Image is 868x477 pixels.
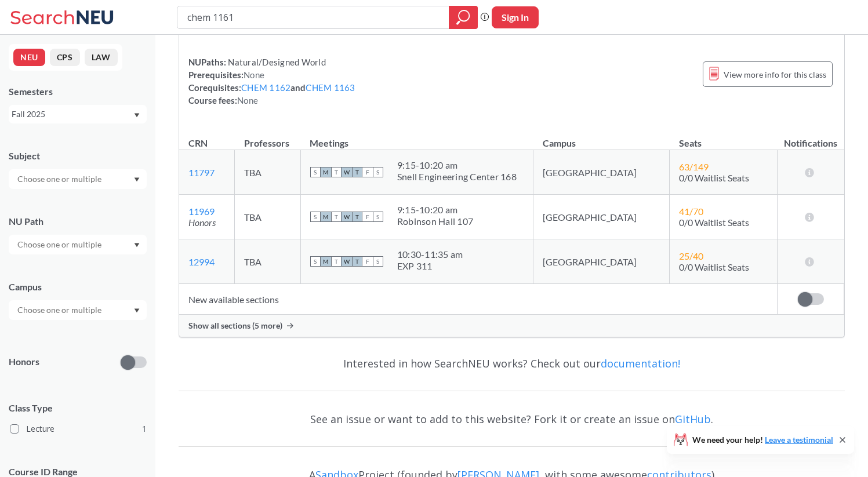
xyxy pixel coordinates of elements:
td: New available sections [179,284,778,315]
span: 1 [142,423,147,435]
div: Dropdown arrow [9,300,147,320]
svg: Dropdown arrow [134,308,140,313]
div: Semesters [9,85,147,98]
span: T [352,256,362,267]
div: NU Path [9,215,147,228]
td: [GEOGRAPHIC_DATA] [533,195,670,239]
div: 10:30 - 11:35 am [397,249,463,260]
span: Class Type [9,402,147,414]
span: F [362,256,373,267]
span: T [331,212,342,222]
a: Leave a testimonial [765,435,833,445]
span: 0/0 Waitlist Seats [679,261,749,272]
div: CRN [188,137,208,150]
a: GitHub [675,412,711,426]
span: M [321,256,331,267]
a: CHEM 1162 [241,82,290,93]
i: Honors [188,217,216,228]
span: S [310,167,321,177]
div: Dropdown arrow [9,235,147,254]
span: S [373,212,383,222]
div: Robinson Hall 107 [397,216,473,227]
span: T [331,167,342,177]
div: EXP 311 [397,260,463,272]
th: Campus [533,125,670,150]
div: 9:15 - 10:20 am [397,159,517,171]
span: F [362,167,373,177]
label: Lecture [10,421,147,436]
th: Meetings [300,125,533,150]
svg: Dropdown arrow [134,243,140,247]
div: See an issue or want to add to this website? Fork it or create an issue on . [179,402,845,436]
td: TBA [235,239,300,284]
span: 41 / 70 [679,206,703,217]
div: Interested in how SearchNEU works? Check out our [179,347,845,380]
input: Choose one or multiple [12,303,109,317]
svg: magnifying glass [456,9,470,26]
span: S [310,256,321,267]
span: None [244,70,264,80]
span: W [342,256,352,267]
div: Subject [9,150,147,162]
a: 11969 [188,206,215,217]
div: Snell Engineering Center 168 [397,171,517,183]
span: S [373,256,383,267]
span: W [342,167,352,177]
th: Seats [670,125,778,150]
span: W [342,212,352,222]
th: Professors [235,125,300,150]
td: TBA [235,150,300,195]
span: 0/0 Waitlist Seats [679,172,749,183]
div: Dropdown arrow [9,169,147,189]
div: Fall 2025 [12,108,133,121]
div: magnifying glass [449,6,478,29]
td: [GEOGRAPHIC_DATA] [533,150,670,195]
span: T [331,256,342,267]
span: None [237,95,258,105]
td: TBA [235,195,300,239]
div: Fall 2025Dropdown arrow [9,105,147,123]
th: Notifications [778,125,844,150]
input: Class, professor, course number, "phrase" [186,8,441,27]
input: Choose one or multiple [12,172,109,186]
span: Natural/Designed World [226,57,326,67]
span: View more info for this class [724,67,826,82]
span: F [362,212,373,222]
div: Show all sections (5 more) [179,315,844,337]
div: 9:15 - 10:20 am [397,204,473,216]
div: Campus [9,281,147,293]
span: 25 / 40 [679,250,703,261]
button: LAW [85,49,118,66]
button: NEU [13,49,45,66]
input: Choose one or multiple [12,238,109,252]
span: Show all sections (5 more) [188,321,282,331]
a: documentation! [601,356,680,370]
span: T [352,167,362,177]
span: We need your help! [692,436,833,444]
button: CPS [50,49,80,66]
a: 12994 [188,256,215,267]
span: S [310,212,321,222]
span: S [373,167,383,177]
span: M [321,167,331,177]
svg: Dropdown arrow [134,113,140,118]
td: [GEOGRAPHIC_DATA] [533,239,670,284]
a: CHEM 1163 [306,82,355,93]
svg: Dropdown arrow [134,177,140,182]
span: T [352,212,362,222]
div: NUPaths: Prerequisites: Corequisites: and Course fees: [188,56,355,107]
p: Honors [9,355,39,369]
button: Sign In [492,6,539,28]
span: 0/0 Waitlist Seats [679,217,749,228]
span: M [321,212,331,222]
a: 11797 [188,167,215,178]
span: 63 / 149 [679,161,709,172]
